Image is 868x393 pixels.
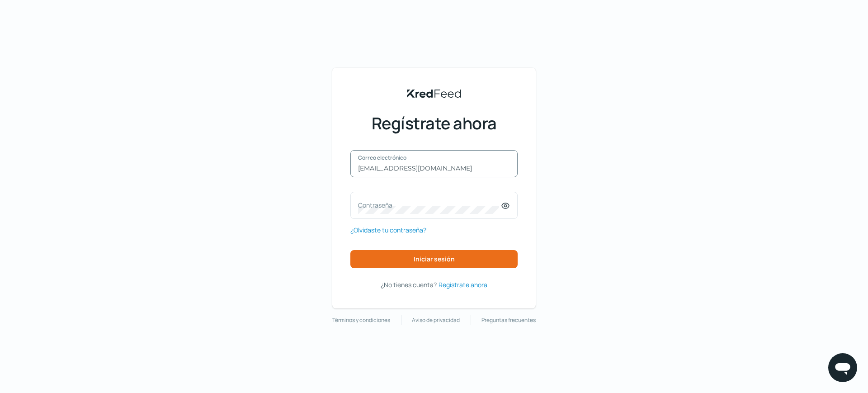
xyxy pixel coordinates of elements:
[414,255,455,263] font: Iniciar sesión
[412,315,460,325] a: Aviso de privacidad
[412,316,460,324] font: Aviso de privacidad
[332,315,390,325] a: Términos y condiciones
[381,280,437,289] font: ¿No tienes cuenta?
[332,316,390,324] font: Términos y condiciones
[372,112,497,134] font: Regístrate ahora
[350,226,426,234] font: ¿Olvidaste tu contraseña?
[358,201,392,209] font: Contraseña
[350,224,426,236] a: ¿Olvidaste tu contraseña?
[834,359,852,377] img: icono de chat
[439,280,487,289] font: Regístrate ahora
[358,154,406,161] font: Correo electrónico
[481,315,536,325] a: Preguntas frecuentes
[481,316,536,324] font: Preguntas frecuentes
[350,250,518,268] button: Iniciar sesión
[439,279,487,290] a: Regístrate ahora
